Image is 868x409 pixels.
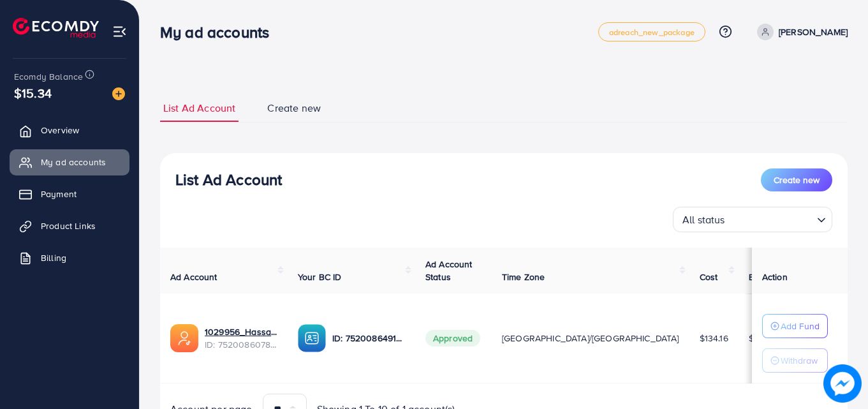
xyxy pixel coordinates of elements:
[41,251,66,264] span: Billing
[13,18,99,38] img: logo
[425,258,473,283] span: Ad Account Status
[680,211,728,229] span: All status
[598,22,705,41] a: adreach_new_package
[774,174,820,186] span: Create new
[700,332,728,345] span: $134.16
[762,271,788,283] span: Action
[609,28,695,36] span: adreach_new_package
[823,364,862,403] img: image
[41,219,96,232] span: Product Links
[752,24,848,40] a: [PERSON_NAME]
[41,124,79,137] span: Overview
[700,271,718,283] span: Cost
[298,271,342,283] span: Your BC ID
[175,170,282,189] h3: List Ad Account
[10,181,129,207] a: Payment
[332,331,405,346] p: ID: 7520086491469692945
[170,271,217,283] span: Ad Account
[205,325,277,352] div: <span class='underline'>1029956_Hassam_1750906624197</span></br>7520086078024515591
[502,271,545,283] span: Time Zone
[779,24,848,40] p: [PERSON_NAME]
[425,330,480,346] span: Approved
[10,117,129,143] a: Overview
[112,24,127,39] img: menu
[14,70,83,83] span: Ecomdy Balance
[205,325,277,338] a: 1029956_Hassam_1750906624197
[729,208,812,229] input: Search for option
[298,324,326,352] img: ic-ba-acc.ded83a64.svg
[762,314,828,338] button: Add Fund
[267,101,321,115] span: Create new
[781,353,818,368] p: Withdraw
[10,213,129,239] a: Product Links
[762,348,828,373] button: Withdraw
[10,245,129,271] a: Billing
[673,207,832,232] div: Search for option
[160,23,279,41] h3: My ad accounts
[170,324,198,352] img: ic-ads-acc.e4c84228.svg
[163,101,235,115] span: List Ad Account
[761,168,832,191] button: Create new
[205,338,277,351] span: ID: 7520086078024515591
[41,156,106,168] span: My ad accounts
[14,84,52,102] span: $15.34
[10,149,129,175] a: My ad accounts
[112,87,125,100] img: image
[41,188,77,200] span: Payment
[781,318,820,334] p: Add Fund
[502,332,679,345] span: [GEOGRAPHIC_DATA]/[GEOGRAPHIC_DATA]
